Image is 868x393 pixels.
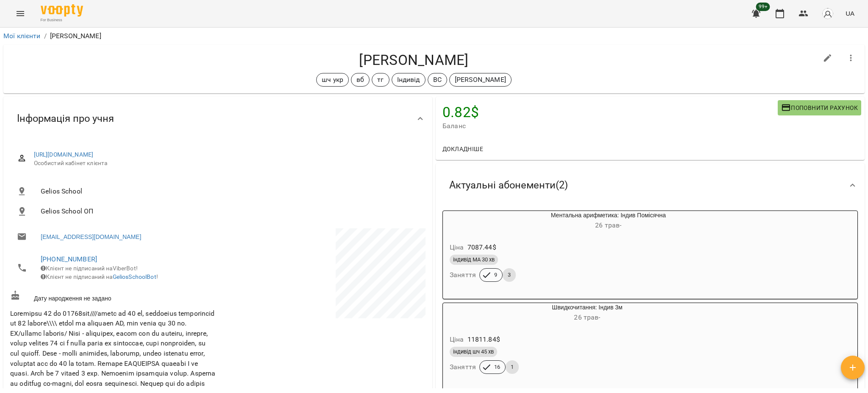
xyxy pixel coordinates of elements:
span: Клієнт не підписаний на ViberBot! [41,265,138,272]
p: 7087.44 $ [467,242,496,253]
div: Ментальна арифметика: Індив Помісячна [484,211,733,231]
span: Gelios School ОП [41,206,419,216]
span: 16 [489,363,505,371]
p: 11811.84 $ [467,334,500,345]
div: Інформація про учня [3,97,432,140]
div: Актуальні абонементи(2) [436,163,865,207]
button: Ментальна арифметика: Індив Помісячна26 трав- Ціна7087.44$індивід МА 30 хвЗаняття93 [443,211,733,292]
h6: Заняття [450,361,476,373]
span: 26 трав - [574,313,600,321]
div: [PERSON_NAME] [449,73,512,87]
p: тг [377,75,384,85]
p: [PERSON_NAME] [50,31,101,41]
li: / [44,31,47,41]
button: Швидкочитання: Індив 3м26 трав- Ціна11811.84$індивід шч 45 хвЗаняття161 [443,303,691,384]
p: [PERSON_NAME] [455,75,506,85]
div: Ментальна арифметика: Індив Помісячна [443,211,484,231]
div: шч укр [316,73,349,87]
span: Докладніше [442,144,483,154]
div: Індивід [392,73,426,87]
nav: breadcrumb [3,31,865,41]
h4: [PERSON_NAME] [10,51,818,69]
div: ВС [428,73,447,87]
span: For Business [41,17,83,23]
h6: Ціна [450,334,464,345]
span: індивід МА 30 хв [450,256,498,264]
span: індивід шч 45 хв [450,348,497,356]
a: [PHONE_NUMBER] [41,255,97,263]
button: UA [842,6,858,21]
div: вб [351,73,370,87]
p: шч укр [322,75,343,85]
span: 9 [489,271,502,279]
span: Баланс [442,121,778,131]
div: Швидкочитання: Індив 3м [443,303,484,323]
span: Клієнт не підписаний на ! [41,273,158,280]
p: Індивід [397,75,420,85]
span: Актуальні абонементи ( 2 ) [449,179,568,192]
div: Швидкочитання: Індив 3м [484,303,691,323]
a: Мої клієнти [3,32,41,40]
div: Дату народження не задано [8,289,218,304]
p: ВС [433,75,442,85]
p: вб [356,75,364,85]
button: Menu [10,3,31,24]
h4: 0.82 $ [442,104,778,121]
span: Gelios School [41,186,419,196]
button: Поповнити рахунок [778,100,861,115]
span: 99+ [756,3,770,11]
span: 1 [506,363,519,371]
span: Поповнити рахунок [781,103,858,113]
button: Докладніше [439,141,487,157]
div: тг [372,73,389,87]
a: GeliosSchoolBot [113,273,156,280]
span: 26 трав - [595,221,621,229]
img: Voopty Logo [41,4,83,17]
h6: Заняття [450,269,476,281]
a: [EMAIL_ADDRESS][DOMAIN_NAME] [41,233,141,241]
span: Інформація про учня [17,112,114,125]
h6: Ціна [450,241,464,253]
span: UA [846,9,854,18]
span: 3 [503,271,516,279]
span: Особистий кабінет клієнта [34,159,419,168]
img: avatar_s.png [822,8,834,20]
a: [URL][DOMAIN_NAME] [34,151,94,158]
